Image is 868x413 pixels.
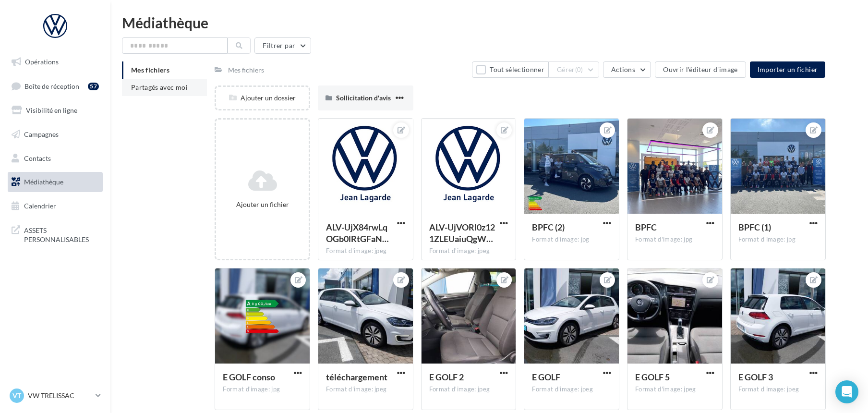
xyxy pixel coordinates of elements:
button: Filtrer par [254,37,311,54]
a: Médiathèque [6,172,105,192]
a: Contacts [6,148,105,169]
div: Format d'image: jpg [223,385,302,394]
button: Gérer(0) [549,61,599,78]
span: Opérations [25,58,59,66]
span: ALV-UjX84rwLqOGb0lRtGFaNq2khBlriLkv9Cfedx2s6YjomB1ADwzIV [326,222,389,244]
span: Campagnes [24,130,59,138]
span: Partagés avec moi [131,83,188,91]
span: E GOLF conso [223,372,275,382]
div: Format d'image: jpeg [738,385,818,394]
span: BPFC [635,222,657,232]
span: E GOLF 2 [429,372,464,382]
a: VT VW TRELISSAC [8,387,103,405]
div: 57 [88,83,99,90]
div: Format d'image: jpg [532,235,611,244]
span: Médiathèque [24,178,63,186]
div: Format d'image: jpeg [326,247,405,255]
button: Importer un fichier [750,61,826,78]
a: Boîte de réception57 [6,76,105,97]
button: Actions [603,61,651,78]
span: Calendrier [24,202,56,210]
p: VW TRELISSAC [28,391,92,401]
button: Tout sélectionner [472,61,549,78]
a: Visibilité en ligne [6,100,105,121]
a: Opérations [6,52,105,72]
div: Format d'image: jpg [738,235,818,244]
span: Contacts [24,154,51,162]
span: BPFC (2) [532,222,565,232]
span: Actions [611,65,635,73]
span: Mes fichiers [131,66,169,74]
div: Format d'image: jpeg [532,385,611,394]
div: Mes fichiers [228,65,264,75]
a: Calendrier [6,196,105,216]
span: Boîte de réception [24,82,79,90]
span: ASSETS PERSONNALISABLES [24,224,99,244]
div: Ajouter un dossier [216,93,309,103]
div: Médiathèque [122,15,856,30]
span: E GOLF [532,372,560,382]
span: E GOLF 3 [738,372,773,382]
div: Format d'image: jpeg [429,385,508,394]
span: ALV-UjVORl0z121ZLEUaiuQgWfSqlmt9IPIco1P1PbdW3haeX0uQ9cb5 [429,222,495,244]
span: Sollicitation d'avis [336,94,391,102]
div: Format d'image: jpeg [635,385,714,394]
a: ASSETS PERSONNALISABLES [6,220,105,248]
span: Importer un fichier [758,65,818,73]
div: Format d'image: jpg [635,235,714,244]
span: Visibilité en ligne [26,106,77,114]
span: (0) [575,66,583,73]
button: Ouvrir l'éditeur d'image [655,61,746,78]
div: Format d'image: jpeg [326,385,405,394]
div: Ajouter un fichier [220,200,305,209]
div: Format d'image: jpeg [429,247,508,255]
span: E GOLF 5 [635,372,670,382]
div: Open Intercom Messenger [835,380,858,403]
span: VT [12,391,21,401]
a: Campagnes [6,124,105,145]
span: téléchargement [326,372,387,382]
span: BPFC (1) [738,222,771,232]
